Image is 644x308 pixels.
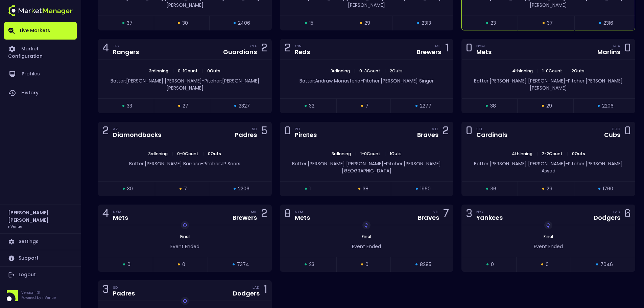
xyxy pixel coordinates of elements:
span: 7374 [237,261,249,268]
span: Pitcher: [PERSON_NAME] [PERSON_NAME] [530,77,623,91]
div: 2 [261,43,267,55]
div: 2 [102,126,109,138]
span: 36 [491,185,496,192]
div: 2 [443,126,449,138]
span: - [565,77,568,84]
div: NYM [295,209,310,214]
div: 5 [261,126,267,138]
span: 0 [182,261,185,268]
div: CIN [295,43,310,49]
div: Dodgers [233,290,260,297]
div: NYY [476,209,503,214]
span: Event Ended [352,243,381,250]
span: - [383,160,386,167]
div: Padres [113,290,135,297]
div: Mets [113,215,128,221]
div: MIA [613,43,620,49]
div: Brewers [233,215,257,221]
span: 3rd Inning [147,68,170,74]
div: 4 [102,209,109,221]
span: | [565,151,570,157]
p: Version 1.31 [21,290,56,295]
h3: nVenue [8,224,22,229]
div: NYM [476,43,492,49]
span: 0 [491,261,494,268]
div: LAD [253,285,260,290]
span: 30 [182,20,188,27]
div: ATL [432,126,438,132]
img: replayImg [182,298,188,304]
span: | [200,68,205,74]
span: Batter: [PERSON_NAME] Barrosa [129,160,201,167]
span: 0 [546,261,549,268]
span: 15 [309,20,313,27]
span: 1 Outs [388,151,404,157]
span: 2206 [602,102,614,110]
span: 2 Outs [570,68,587,74]
div: Rangers [113,49,139,55]
span: 27 [183,102,188,110]
span: Pitcher: [PERSON_NAME] Assad [542,160,623,174]
div: 0 [284,126,291,138]
span: 29 [546,102,552,110]
span: 7 [184,185,187,192]
div: Diamondbacks [113,132,161,138]
div: 0 [466,43,472,55]
div: AZ [113,126,161,132]
span: | [352,68,357,74]
span: Pitcher: [PERSON_NAME] [PERSON_NAME] [166,77,259,91]
span: - [202,77,205,84]
span: | [535,68,540,74]
span: Event Ended [170,243,199,250]
span: Pitcher: JP Sears [204,160,240,167]
span: Event Ended [534,243,563,250]
span: 23 [491,20,496,27]
span: - [201,160,204,167]
div: TEX [113,43,139,49]
div: MIL [435,43,441,49]
span: | [170,68,176,74]
span: Batter: [PERSON_NAME] [PERSON_NAME] [474,160,565,167]
div: Padres [235,132,257,138]
span: | [353,151,358,157]
div: Dodgers [594,215,620,221]
span: 1 - 0 Count [540,68,564,74]
div: 6 [624,209,631,221]
span: 0 Outs [205,68,222,74]
span: 7046 [600,261,613,268]
span: 0 Outs [570,151,587,157]
div: 4 [102,43,109,55]
span: 3rd Inning [330,151,353,157]
div: SD [113,285,135,290]
span: 2316 [603,20,613,27]
div: Brewers [417,49,441,55]
div: NYM [113,209,128,214]
a: Market Configuration [4,40,77,65]
h2: [PERSON_NAME] [PERSON_NAME] [8,209,73,224]
div: Yankees [476,215,503,221]
span: Batter: [PERSON_NAME] [PERSON_NAME] [292,160,383,167]
div: Braves [418,215,439,221]
span: 4th Inning [510,151,534,157]
div: Guardians [223,49,257,55]
span: Final [360,234,373,239]
div: 0 [624,43,631,55]
span: Batter: [PERSON_NAME] [PERSON_NAME] [474,77,565,84]
span: 38 [363,185,368,192]
a: Support [4,250,77,266]
span: 2 Outs [388,68,405,74]
span: Final [542,234,555,239]
div: CHC [612,126,620,132]
a: Live Markets [4,22,77,40]
span: Batter: Andruw Monasterio [300,77,360,84]
span: 2277 [420,102,431,110]
span: 7 [365,102,368,110]
span: 0 - 0 Count [175,151,200,157]
span: | [534,151,540,157]
span: 3rd Inning [146,151,170,157]
a: History [4,84,77,102]
span: 37 [127,20,133,27]
span: 37 [547,20,553,27]
span: 38 [490,102,496,110]
div: 7 [443,209,449,221]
